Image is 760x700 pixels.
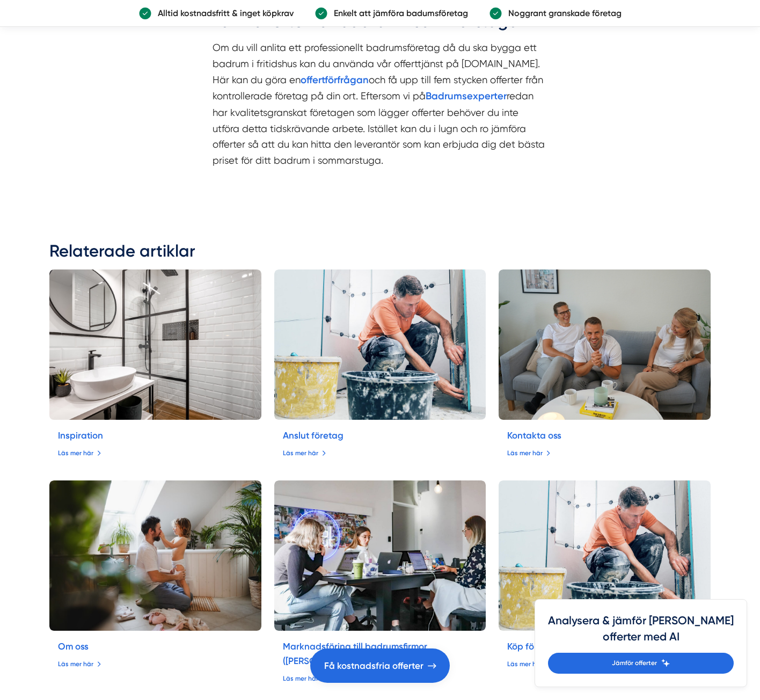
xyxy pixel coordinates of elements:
[283,430,344,441] a: Anslut företag
[507,448,551,458] a: Läs mer här
[58,641,89,652] a: Om oss
[213,40,547,169] p: Om du vill anlita ett professionellt badrumsföretag då du ska bygga ett badrum i fritidshus kan d...
[301,74,369,85] a: offertförfrågan
[327,6,468,20] p: Enkelt att jämföra badumsföretag
[502,6,622,20] p: Noggrant granskade företag
[548,653,734,674] a: Jämför offerter
[612,658,657,668] span: Jämför offerter
[274,269,486,420] img: Anslut till Badrumsexperter
[310,648,450,683] a: Få kostnadsfria offerter
[507,659,551,669] a: Läs mer här
[58,659,101,669] a: Läs mer här
[301,74,369,86] strong: offertförfrågan
[151,6,294,20] p: Alltid kostnadsfritt & inget köpkrav
[426,90,507,101] a: Badrumsexperter
[58,430,103,441] a: Inspiration
[274,480,486,631] img: Marknadsföring badrumsfirmor
[507,430,561,441] a: Kontakta oss
[324,659,423,673] span: Få kostnadsfria offerter
[499,269,711,420] img: Kontakta oss
[283,641,427,666] a: Marknadsföring till badrumsfirmor ([PERSON_NAME], SEO, Goo...
[283,674,326,684] a: Läs mer här
[49,239,711,269] h2: Relaterade artiklar
[49,269,261,420] a: Badrumsinspiration
[426,90,507,102] strong: Badrumsexperter
[44,266,266,424] img: Badrumsinspiration
[283,448,326,458] a: Läs mer här
[58,448,101,458] a: Läs mer här
[49,480,261,631] img: Om oss
[499,480,711,631] img: Köp förfrågningar badrumsfirma, Köp förfrågningar till badrumsföretag
[507,641,673,652] a: Köp förfrågningar till din badrumsfirma
[548,612,734,653] h4: Analysera & jämför [PERSON_NAME] offerter med AI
